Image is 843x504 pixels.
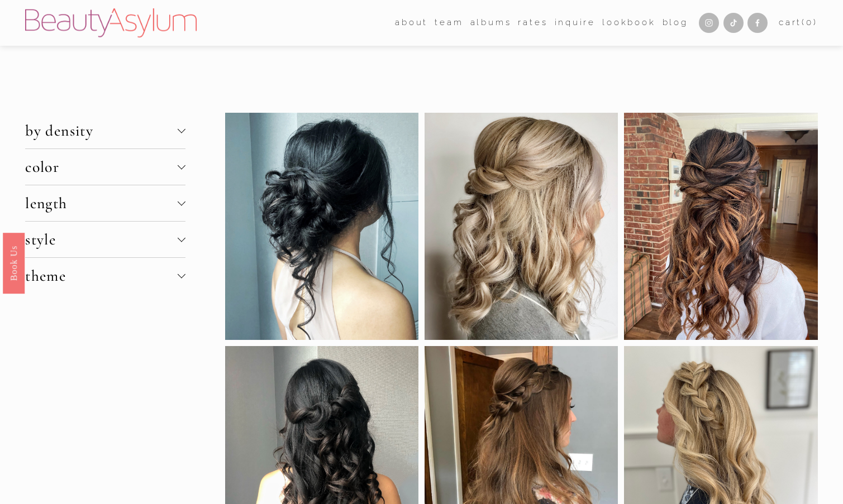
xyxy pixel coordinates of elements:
[25,266,178,285] span: theme
[25,157,178,176] span: color
[723,13,744,33] a: TikTok
[435,15,463,31] a: folder dropdown
[25,8,197,37] img: Beauty Asylum | Bridal Hair &amp; Makeup Charlotte &amp; Atlanta
[25,194,178,213] span: length
[395,15,428,30] span: about
[602,15,655,31] a: Lookbook
[25,230,178,249] span: style
[747,13,768,33] a: Facebook
[518,15,547,31] a: Rates
[25,121,178,140] span: by density
[802,17,817,27] span: ( )
[3,232,25,293] a: Book Us
[395,15,428,31] a: folder dropdown
[779,15,818,30] a: 0 items in cart
[25,222,185,257] button: style
[25,113,185,148] button: by density
[663,15,688,31] a: Blog
[435,15,463,30] span: team
[806,17,813,27] span: 0
[699,13,719,33] a: Instagram
[470,15,512,31] a: albums
[25,185,185,221] button: length
[25,258,185,294] button: theme
[25,149,185,185] button: color
[555,15,596,31] a: Inquire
